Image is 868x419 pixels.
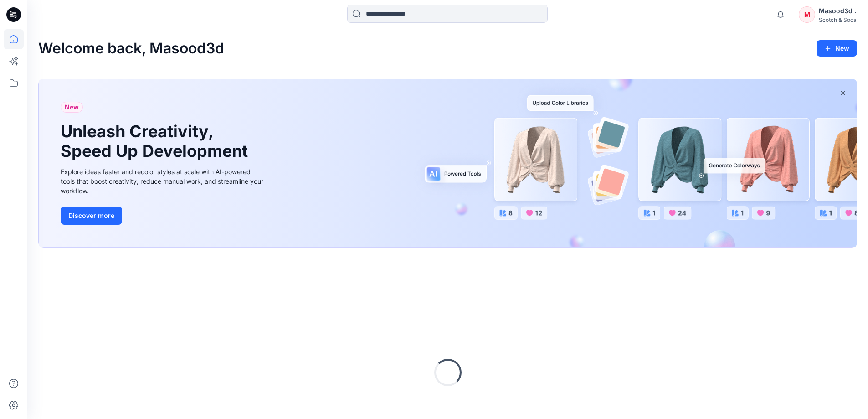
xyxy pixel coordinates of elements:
a: Discover more [61,207,266,225]
button: Discover more [61,207,122,225]
h2: Welcome back, Masood3d [38,40,224,57]
div: M [799,6,815,23]
div: Explore ideas faster and recolor styles at scale with AI-powered tools that boost creativity, red... [61,167,266,196]
button: New [817,40,857,57]
h1: Unleash Creativity, Speed Up Development [61,122,252,161]
span: New [65,102,79,113]
div: Scotch & Soda [819,16,857,23]
div: Masood3d . [819,5,857,16]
